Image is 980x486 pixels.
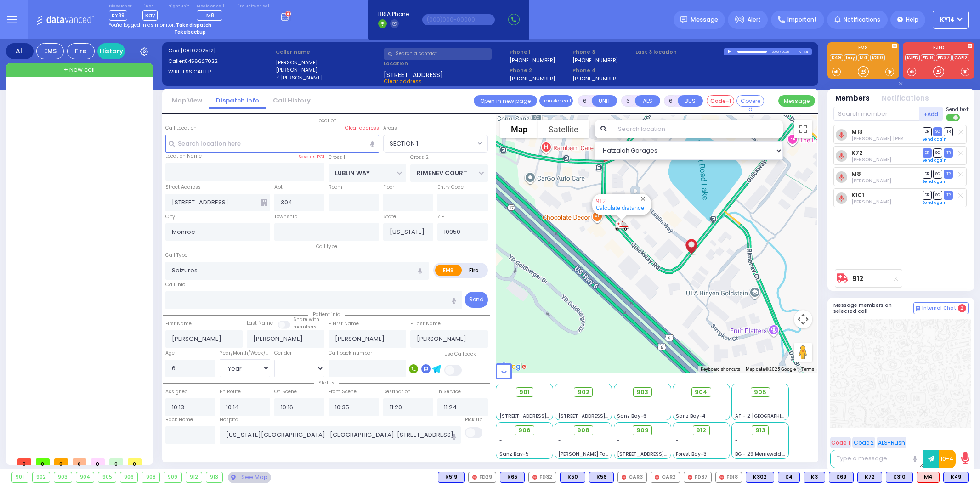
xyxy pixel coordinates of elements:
[500,120,538,138] button: Show street map
[499,406,502,413] span: -
[209,96,266,105] a: Dispatch info
[804,472,825,483] div: K3
[73,458,86,465] span: 0
[799,48,812,55] div: K-14
[596,198,606,204] a: 912
[165,124,197,132] label: Call Location
[778,472,800,483] div: BLS
[636,426,649,435] span: 909
[923,191,932,199] span: DR
[33,472,50,482] div: 902
[636,388,648,397] span: 903
[695,388,708,397] span: 904
[274,350,292,357] label: Gender
[923,127,932,136] span: DR
[142,4,158,9] label: Lines
[933,148,942,157] span: SO
[174,28,206,35] strong: Take backup
[923,136,947,142] a: Send again
[384,78,422,85] span: Clear address
[936,54,952,61] a: FD37
[923,148,932,157] span: DR
[735,406,738,413] span: -
[558,437,561,444] span: -
[383,184,394,191] label: Floor
[510,48,569,56] span: Phone 1
[922,305,956,311] span: Internal Chat
[844,54,857,61] a: bay
[384,48,492,60] input: Search a contact
[461,265,487,276] label: Fire
[410,154,429,161] label: Cross 2
[886,472,913,483] div: BLS
[611,216,632,235] div: 912
[36,43,64,59] div: EMS
[851,177,891,184] span: Moses Roth
[276,66,380,74] label: [PERSON_NAME]
[851,128,863,135] a: M13
[422,14,495,25] input: (000)000-00000
[592,95,617,107] button: UNIT
[940,16,954,24] span: KY14
[329,388,357,396] label: From Scene
[384,70,443,78] span: [STREET_ADDRESS]
[499,437,502,444] span: -
[916,306,920,311] img: comment-alt.png
[748,16,761,24] span: Alert
[852,275,864,282] a: 912
[851,192,864,198] a: K101
[877,437,906,448] button: ALS-Rush
[474,95,537,107] a: Open in new page
[539,95,573,107] button: Transfer call
[345,124,379,132] label: Clear address
[410,320,441,328] label: P Last Name
[635,48,724,56] label: Last 3 location
[612,120,782,138] input: Search location
[946,113,961,122] label: Turn off text
[735,437,738,444] span: -
[261,199,267,206] span: Other building occupants
[944,148,953,157] span: TR
[165,320,192,328] label: First Name
[329,154,345,161] label: Cross 1
[830,54,843,61] a: K49
[572,67,632,74] span: Phone 4
[719,475,724,480] img: red-radio-icon.svg
[755,426,765,435] span: 913
[17,458,31,465] span: 0
[852,437,875,448] button: Code 2
[691,15,718,24] span: Message
[958,304,966,312] span: 2
[498,361,528,373] img: Google
[165,213,175,220] label: City
[794,120,812,138] button: Toggle fullscreen view
[266,96,317,105] a: Call History
[67,43,95,59] div: Fire
[437,184,464,191] label: Entry Code
[109,458,123,465] span: 0
[206,11,214,19] span: M8
[220,388,241,396] label: En Route
[165,416,193,424] label: Back Home
[655,475,659,480] img: red-radio-icon.svg
[168,68,273,76] label: WIRELESS CALLER
[142,10,158,21] span: Bay
[735,451,787,458] span: BG - 29 Merriewold S.
[472,475,477,480] img: red-radio-icon.svg
[578,388,589,397] span: 902
[165,350,175,357] label: Age
[437,213,444,220] label: ZIP
[746,472,774,483] div: K302
[519,388,530,397] span: 901
[917,472,940,483] div: ALS
[680,225,703,260] div: ZALMEN LEIB FRIEDMAN
[390,139,418,148] span: SECTION 1
[735,444,738,451] span: -
[498,361,528,373] a: Open this area in Google Maps (opens a new window)
[109,4,132,9] label: Dispatcher
[468,472,496,483] div: FD29
[558,444,561,451] span: -
[528,472,556,483] div: FD32
[944,127,953,136] span: TR
[206,472,222,482] div: 913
